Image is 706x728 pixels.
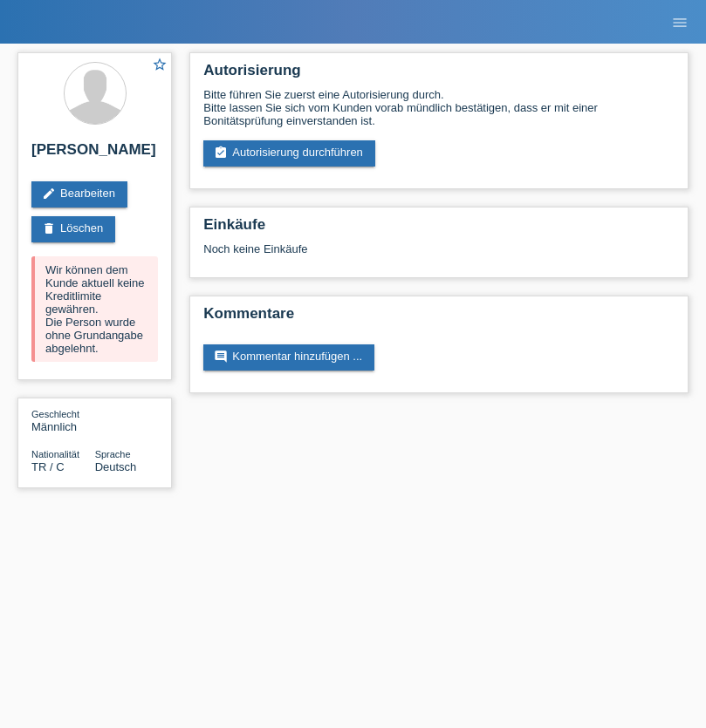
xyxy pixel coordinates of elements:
[203,344,374,371] a: commentKommentar hinzufügen ...
[31,141,158,167] h2: [PERSON_NAME]
[31,409,79,419] span: Geschlecht
[31,449,79,459] span: Nationalität
[152,57,168,72] i: star_border
[31,460,65,473] span: Türkei / C / 01.05.2015
[42,187,56,201] i: edit
[203,62,675,88] h2: Autorisierung
[662,17,697,27] a: menu
[203,305,675,331] h2: Kommentare
[203,216,675,242] h2: Einkäufe
[95,460,137,473] span: Deutsch
[42,221,56,235] i: delete
[152,57,168,75] a: star_border
[214,350,228,364] i: comment
[31,216,115,242] a: deleteLöschen
[203,242,675,269] div: Noch keine Einkäufe
[203,140,375,167] a: assignment_turned_inAutorisierung durchführen
[671,14,689,31] i: menu
[203,88,675,127] div: Bitte führen Sie zuerst eine Autorisierung durch. Bitte lassen Sie sich vom Kunden vorab mündlich...
[214,146,228,160] i: assignment_turned_in
[95,449,131,459] span: Sprache
[31,181,127,208] a: editBearbeiten
[31,256,158,362] div: Wir können dem Kunde aktuell keine Kreditlimite gewähren. Die Person wurde ohne Grundangabe abgel...
[31,407,95,433] div: Männlich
